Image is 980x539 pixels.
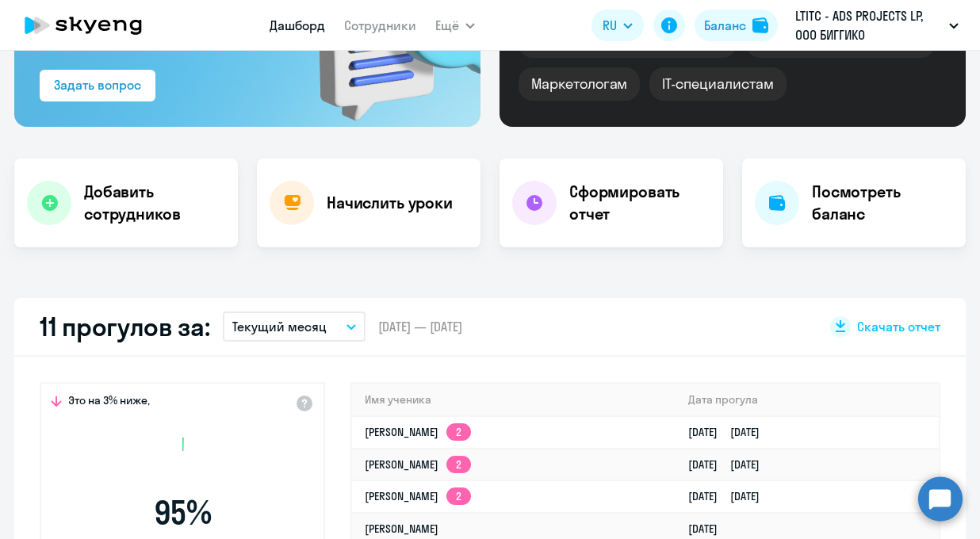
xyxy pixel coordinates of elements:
h4: Сформировать отчет [569,181,710,225]
button: RU [591,10,644,41]
a: Дашборд [270,17,325,33]
img: balance [752,17,768,33]
app-skyeng-badge: 2 [446,456,471,473]
span: 95 % [91,494,274,532]
h4: Начислить уроки [327,192,453,214]
h2: 11 прогулов за: [40,311,210,342]
a: [DATE][DATE] [688,457,772,472]
a: [DATE][DATE] [688,425,772,439]
a: [DATE] [688,522,730,536]
span: RU [603,16,617,35]
button: Задать вопрос [40,70,155,101]
button: LTITC - ADS PROJECTS LP, ООО БИГГИКО [787,6,967,44]
button: Текущий месяц [223,312,366,342]
a: [PERSON_NAME]2 [365,489,471,503]
th: Имя ученика [352,384,676,416]
a: Сотрудники [344,17,416,33]
span: Ещё [435,16,459,35]
div: Задать вопрос [54,75,141,94]
p: LTITC - ADS PROJECTS LP, ООО БИГГИКО [795,6,943,44]
button: Ещё [435,10,475,41]
a: [DATE][DATE] [688,489,772,503]
div: Маркетологам [519,67,640,101]
h4: Добавить сотрудников [84,181,225,225]
a: [PERSON_NAME]2 [365,425,471,439]
p: Текущий месяц [232,317,327,336]
div: IT-специалистам [649,67,786,101]
app-skyeng-badge: 2 [446,487,471,505]
th: Дата прогула [676,384,939,416]
a: [PERSON_NAME] [365,522,438,536]
h4: Посмотреть баланс [812,181,953,225]
span: Скачать отчет [857,318,940,335]
span: [DATE] — [DATE] [378,318,462,335]
span: Это на 3% ниже, [68,393,150,412]
button: Балансbalance [695,10,778,41]
app-skyeng-badge: 2 [446,423,471,441]
a: [PERSON_NAME]2 [365,457,471,472]
div: Баланс [704,16,746,35]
